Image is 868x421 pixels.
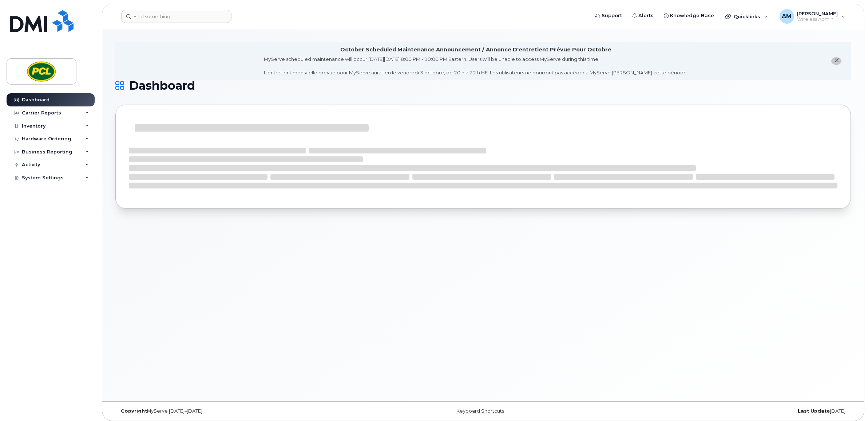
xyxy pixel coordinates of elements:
[264,56,688,76] div: MyServe scheduled maintenance will occur [DATE][DATE] 8:00 PM - 10:00 PM Eastern. Users will be u...
[115,408,361,414] div: MyServe [DATE]–[DATE]
[121,408,147,414] strong: Copyright
[129,80,195,91] span: Dashboard
[456,408,504,414] a: Keyboard Shortcuts
[831,57,841,65] button: close notification
[340,46,611,54] div: October Scheduled Maintenance Announcement / Annonce D'entretient Prévue Pour Octobre
[798,408,830,414] strong: Last Update
[606,408,851,414] div: [DATE]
